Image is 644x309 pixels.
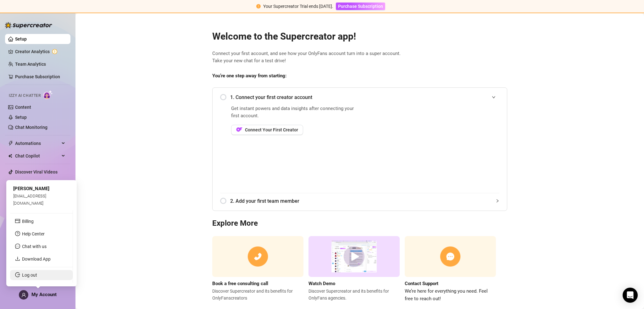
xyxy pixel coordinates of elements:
span: Chat Copilot [15,151,60,161]
span: 1. Connect your first creator account [230,93,499,101]
img: logo-BBDzfeDw.svg [5,22,52,28]
a: Billing [22,219,34,224]
a: Discover Viral Videos [15,169,58,174]
a: Creator Analytics exclamation-circle [15,47,65,57]
span: Get instant powers and data insights after connecting your first account. [231,105,358,120]
span: user [21,293,26,297]
span: message [15,244,20,249]
a: Purchase Subscription [336,4,385,9]
span: My Account [31,292,57,297]
strong: You’re one step away from starting: [212,73,286,79]
a: Download App [22,257,51,262]
h2: Welcome to the Supercreator app! [212,30,507,42]
a: Book a free consulting callDiscover Supercreator and its benefits for OnlyFanscreators [212,236,303,302]
a: Team Analytics [15,62,46,67]
img: contact support [405,236,496,277]
span: We’re here for everything you need. Feel free to reach out! [405,288,496,302]
span: [EMAIL_ADDRESS][DOMAIN_NAME] [13,194,46,205]
button: Purchase Subscription [336,3,385,10]
span: expanded [492,95,496,99]
span: Chat with us [22,244,47,249]
img: consulting call [212,236,303,277]
a: Content [15,105,31,110]
a: Purchase Subscription [15,74,60,79]
div: 2. Add your first team member [220,193,499,209]
strong: Book a free consulting call [212,281,268,286]
a: OFConnect Your First Creator [231,125,358,135]
span: thunderbolt [8,141,13,146]
span: collapsed [496,199,499,203]
div: 1. Connect your first creator account [220,90,499,105]
a: Setup [15,115,27,120]
a: Log out [22,273,37,278]
span: [PERSON_NAME] [13,186,49,191]
span: Discover Supercreator and its benefits for OnlyFans creators [212,288,303,301]
img: OF [236,126,242,133]
a: Help Center [22,231,45,236]
strong: Watch Demo [308,281,335,286]
div: Open Intercom Messenger [623,288,638,303]
strong: Contact Support [405,281,438,286]
span: Your Supercreator Trial ends [DATE]. [263,4,333,9]
span: Connect Your First Creator [245,127,298,132]
h3: Explore More [212,218,507,229]
a: Chat Monitoring [15,125,47,130]
iframe: Add Creators [374,105,499,185]
img: AI Chatter [43,90,53,99]
li: Log out [10,270,73,280]
button: OFConnect Your First Creator [231,125,303,135]
img: supercreator demo [308,236,400,277]
li: Billing [10,216,73,226]
a: Watch DemoDiscover Supercreator and its benefits for OnlyFans agencies. [308,236,400,302]
a: Setup [15,36,27,41]
span: Discover Supercreator and its benefits for OnlyFans agencies. [308,288,400,301]
span: Automations [15,138,60,148]
img: Chat Copilot [8,154,12,158]
span: Izzy AI Chatter [9,93,41,99]
span: Connect your first account, and see how your OnlyFans account turn into a super account. Take you... [212,50,507,65]
span: Purchase Subscription [338,4,383,9]
span: 2. Add your first team member [230,197,499,205]
span: exclamation-circle [256,4,261,8]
